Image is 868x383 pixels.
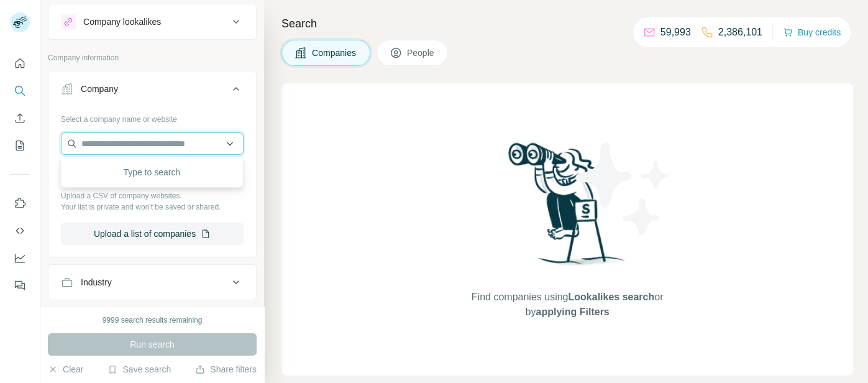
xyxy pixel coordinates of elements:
button: Use Surfe API [10,219,30,242]
button: My lists [10,134,30,157]
button: Enrich CSV [10,107,30,129]
span: Lookalikes search [568,292,654,302]
button: Clear [48,363,83,376]
button: Company lookalikes [48,7,256,37]
div: Type to search [63,160,240,185]
button: Feedback [10,274,30,297]
img: Surfe Illustration - Woman searching with binoculars [503,139,632,278]
p: Your list is private and won't be saved or shared. [61,201,244,213]
button: Save search [107,363,171,376]
span: Find companies using or by [468,290,667,320]
div: Company lookalikes [83,16,161,28]
p: 59,993 [660,25,691,40]
span: applying Filters [536,307,609,317]
span: Companies [312,47,357,59]
p: 2,386,101 [718,25,762,40]
button: Search [10,80,30,102]
span: People [407,47,436,59]
div: Industry [81,276,112,288]
button: Use Surfe on LinkedIn [10,192,30,215]
div: 9999 search results remaining [103,315,203,326]
h4: Search [281,15,853,32]
button: Company [48,74,256,109]
button: Share filters [195,363,257,376]
p: Upload a CSV of company websites. [61,190,244,201]
div: Select a company name or website [61,109,244,125]
img: Surfe Illustration - Stars [567,133,679,245]
button: Industry [48,267,256,297]
button: Quick start [10,52,30,75]
button: Upload a list of companies [61,223,244,245]
p: Company information [48,52,257,63]
button: Dashboard [10,247,30,269]
button: Buy credits [783,24,841,41]
div: Company [81,83,118,95]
